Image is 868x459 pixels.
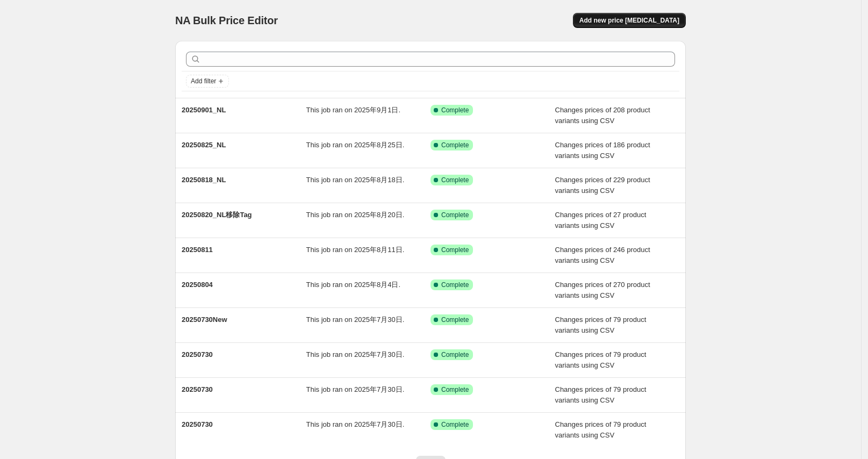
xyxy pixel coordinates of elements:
[573,13,686,28] button: Add new price [MEDICAL_DATA]
[182,246,213,254] span: 20250811
[182,211,252,219] span: 20250820_NL移除Tag
[182,350,213,358] span: 20250730
[441,385,469,394] span: Complete
[555,246,650,264] span: Changes prices of 246 product variants using CSV
[441,350,469,359] span: Complete
[555,106,650,125] span: Changes prices of 208 product variants using CSV
[182,141,226,149] span: 20250825_NL
[182,176,226,184] span: 20250818_NL
[441,420,469,429] span: Complete
[306,141,405,149] span: This job ran on 2025年8月25日.
[555,176,650,195] span: Changes prices of 229 product variants using CSV
[441,281,469,289] span: Complete
[175,15,278,26] span: NA Bulk Price Editor
[306,385,405,393] span: This job ran on 2025年7月30日.
[555,385,647,404] span: Changes prices of 79 product variants using CSV
[555,211,647,230] span: Changes prices of 27 product variants using CSV
[441,211,469,219] span: Complete
[306,246,405,254] span: This job ran on 2025年8月11日.
[191,77,216,85] span: Add filter
[186,75,229,88] button: Add filter
[441,176,469,184] span: Complete
[555,350,647,369] span: Changes prices of 79 product variants using CSV
[306,176,405,184] span: This job ran on 2025年8月18日.
[306,211,405,219] span: This job ran on 2025年8月20日.
[555,315,647,334] span: Changes prices of 79 product variants using CSV
[579,16,679,25] span: Add new price [MEDICAL_DATA]
[555,141,650,160] span: Changes prices of 186 product variants using CSV
[441,246,469,254] span: Complete
[182,420,213,428] span: 20250730
[306,281,401,289] span: This job ran on 2025年8月4日.
[441,315,469,324] span: Complete
[441,141,469,149] span: Complete
[182,385,213,393] span: 20250730
[555,420,647,439] span: Changes prices of 79 product variants using CSV
[555,281,650,299] span: Changes prices of 270 product variants using CSV
[306,350,405,358] span: This job ran on 2025年7月30日.
[306,106,401,114] span: This job ran on 2025年9月1日.
[306,420,405,428] span: This job ran on 2025年7月30日.
[441,106,469,114] span: Complete
[182,281,213,289] span: 20250804
[306,315,405,324] span: This job ran on 2025年7月30日.
[182,315,227,324] span: 20250730New
[182,106,226,114] span: 20250901_NL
